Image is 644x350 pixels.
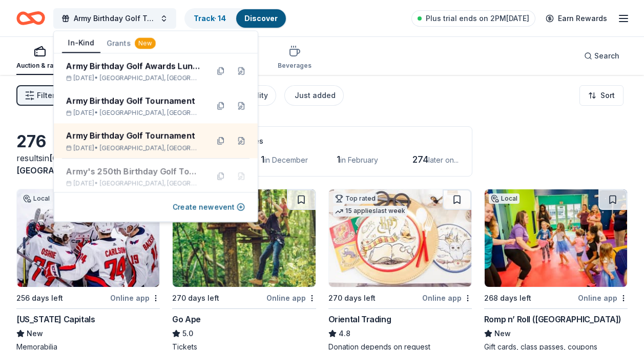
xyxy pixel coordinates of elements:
[578,291,628,304] div: Online app
[244,14,278,23] a: Discover
[328,313,391,325] div: Oriental Trading
[66,60,200,72] div: Army Birthday Golf Awards Luncheon Silent Auction
[173,201,245,213] button: Create newevent
[172,292,219,304] div: 270 days left
[422,291,472,304] div: Online app
[173,189,315,287] img: Image for Go Ape
[412,154,428,165] span: 274
[100,109,200,117] span: [GEOGRAPHIC_DATA], [GEOGRAPHIC_DATA]
[66,179,200,187] div: [DATE] •
[62,33,100,53] button: In-Kind
[489,193,520,204] div: Local
[333,193,378,204] div: Top rated
[172,313,201,325] div: Go Ape
[484,313,621,325] div: Romp n’ Roll ([GEOGRAPHIC_DATA])
[21,193,52,204] div: Local
[261,154,264,165] span: 1
[484,292,531,304] div: 268 days left
[16,313,95,325] div: [US_STATE] Capitals
[66,129,200,142] div: Army Birthday Golf Tournament
[333,206,407,217] div: 15 applies last week
[110,291,160,304] div: Online app
[284,85,344,106] button: Just added
[185,135,460,147] div: Application deadlines
[594,50,619,62] span: Search
[340,155,378,164] span: in February
[16,152,160,177] div: results
[579,85,624,106] button: Sort
[184,8,287,29] button: Track· 14Discover
[100,34,162,52] button: Grants
[100,144,200,152] span: [GEOGRAPHIC_DATA], [GEOGRAPHIC_DATA]
[74,12,156,25] span: Army Birthday Golf Tournament
[278,62,311,70] div: Beverages
[426,12,529,25] span: Plus trial ends on 2PM[DATE]
[100,74,200,82] span: [GEOGRAPHIC_DATA], [GEOGRAPHIC_DATA]
[576,46,628,66] button: Search
[16,6,45,30] a: Home
[66,74,200,82] div: [DATE] •
[135,37,156,49] div: New
[16,85,63,106] button: Filter2
[337,154,340,165] span: 1
[53,8,176,29] button: Army Birthday Golf Tournament
[16,62,63,70] div: Auction & raffle
[66,144,200,152] div: [DATE] •
[66,94,200,107] div: Army Birthday Golf Tournament
[100,179,200,187] span: [GEOGRAPHIC_DATA], [GEOGRAPHIC_DATA]
[266,291,316,304] div: Online app
[428,155,459,164] span: later on...
[329,189,471,287] img: Image for Oriental Trading
[539,9,613,28] a: Earn Rewards
[16,131,160,152] div: 276
[16,292,63,304] div: 256 days left
[182,327,193,340] span: 5.0
[37,89,55,102] span: Filter
[27,327,43,340] span: New
[328,292,376,304] div: 270 days left
[411,10,535,27] a: Plus trial ends on 2PM[DATE]
[600,89,615,102] span: Sort
[66,165,200,177] div: Army's 250th Birthday Golf Tournament
[278,41,311,75] button: Beverages
[66,109,200,117] div: [DATE] •
[264,155,308,164] span: in December
[194,14,226,23] a: Track· 14
[16,41,63,75] button: Auction & raffle
[494,327,511,340] span: New
[339,327,350,340] span: 4.8
[17,189,159,287] img: Image for Washington Capitals
[485,189,627,287] img: Image for Romp n’ Roll (Fairfax)
[295,89,336,102] div: Just added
